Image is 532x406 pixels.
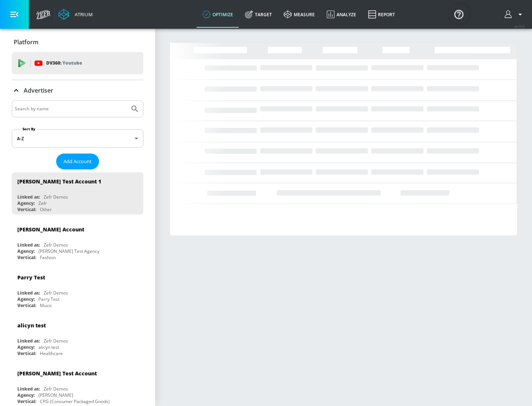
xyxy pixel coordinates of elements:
p: Advertiser [24,86,53,94]
div: alicyn testLinked as:Zefr DemosAgency:alicyn testVertical:Healthcare [12,316,143,358]
button: Add Account [56,154,99,169]
div: Atrium [72,11,93,18]
div: Agency: [17,248,35,254]
a: Target [239,1,278,28]
div: Zefr Demos [44,194,68,200]
a: optimize [197,1,239,28]
div: Vertical: [17,206,36,213]
div: Linked as: [17,194,40,200]
div: alicyn test [17,322,46,329]
a: measure [278,1,321,28]
div: [PERSON_NAME] Test Account [17,370,97,377]
div: A-Z [12,129,143,148]
div: Zefr Demos [44,290,68,296]
div: Fashion [40,254,56,261]
div: Zefr Demos [44,338,68,344]
div: Healthcare [40,350,63,357]
div: Agency: [17,344,35,350]
div: Vertical: [17,302,36,309]
div: [PERSON_NAME] AccountLinked as:Zefr DemosAgency:[PERSON_NAME] Test AgencyVertical:Fashion [12,220,143,262]
label: Sort By [21,127,37,131]
span: Add Account [64,157,92,166]
div: Parry TestLinked as:Zefr DemosAgency:Parry TestVertical:Music [12,268,143,310]
div: Linked as: [17,290,40,296]
div: Platform [12,32,143,52]
div: Linked as: [17,386,40,392]
div: [PERSON_NAME] Test Account 1 [17,178,101,185]
div: CPG (Consumer Packaged Goods) [40,398,110,405]
div: Parry Test [38,296,59,302]
input: Search by name [15,104,127,114]
p: DV360: [46,59,82,67]
div: [PERSON_NAME] Account [17,226,84,233]
a: Atrium [58,9,93,20]
div: [PERSON_NAME] Test Agency [38,248,99,254]
div: Vertical: [17,398,36,405]
a: Analyze [321,1,362,28]
div: alicyn test [38,344,59,350]
div: Music [40,302,52,309]
span: v 4.19.0 [514,24,525,28]
div: Zefr Demos [44,242,68,248]
div: Zefr Demos [44,386,68,392]
div: [PERSON_NAME] Test Account 1Linked as:Zefr DemosAgency:ZefrVertical:Other [12,172,143,214]
p: Youtube [62,59,82,67]
div: [PERSON_NAME] [38,392,73,398]
div: Agency: [17,200,35,206]
div: Zefr [38,200,47,206]
a: Report [362,1,401,28]
div: Parry Test [17,274,45,281]
div: Agency: [17,392,35,398]
div: Linked as: [17,338,40,344]
div: Other [40,206,52,213]
p: Platform [14,38,38,46]
div: Agency: [17,296,35,302]
button: Open Resource Center [449,4,469,24]
div: Advertiser [12,80,143,101]
div: Vertical: [17,254,36,261]
div: Linked as: [17,242,40,248]
div: Vertical: [17,350,36,357]
div: DV360: Youtube [12,52,143,74]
